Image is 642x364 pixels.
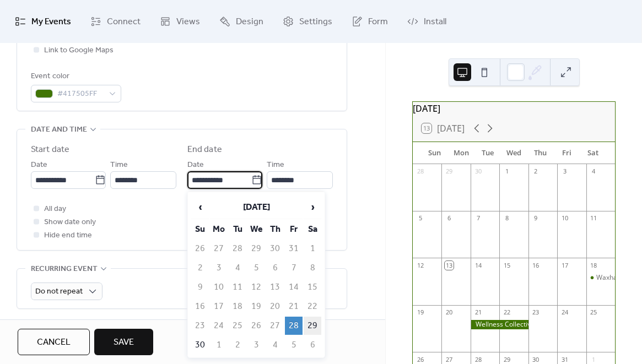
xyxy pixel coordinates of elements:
div: End date [187,143,222,156]
td: 26 [191,240,209,258]
span: My Events [31,13,71,31]
div: 16 [532,261,540,269]
div: Start date [31,143,69,156]
td: 27 [266,317,284,335]
div: 4 [590,167,598,176]
td: 29 [304,317,321,335]
button: Save [94,329,153,355]
td: 6 [266,259,284,277]
td: 3 [247,336,265,354]
div: Mon [448,142,474,164]
td: 27 [210,240,228,258]
div: 19 [416,308,424,317]
span: Time [110,159,128,172]
td: 30 [191,336,209,354]
div: 28 [474,355,482,363]
td: 22 [304,297,321,316]
div: 1 [503,167,511,176]
div: 24 [560,308,569,317]
a: Connect [82,4,149,39]
div: 9 [532,214,540,222]
td: 19 [247,297,265,316]
div: 10 [560,214,569,222]
td: 2 [191,259,209,277]
button: Cancel [18,329,90,355]
span: Date and time [31,123,87,137]
td: 24 [210,317,228,335]
div: 29 [503,355,511,363]
td: 30 [266,240,284,258]
td: 13 [266,278,284,296]
td: 2 [229,336,246,354]
span: All day [44,203,66,216]
div: 29 [445,167,453,176]
td: 4 [266,336,284,354]
div: Sun [422,142,448,164]
div: 28 [416,167,424,176]
td: 9 [191,278,209,296]
td: 21 [285,297,303,316]
div: 22 [503,308,511,317]
span: Form [368,13,388,31]
td: 28 [285,317,303,335]
td: 11 [229,278,246,296]
th: Th [266,220,284,238]
th: Tu [229,220,246,238]
span: ‹ [192,196,208,218]
td: 17 [210,297,228,316]
span: #417505FF [57,88,104,101]
td: 26 [247,317,265,335]
span: Date [31,159,47,172]
div: Thu [527,142,553,164]
th: We [247,220,265,238]
td: 20 [266,297,284,316]
div: 21 [474,308,482,317]
div: 7 [474,214,482,222]
td: 8 [304,259,321,277]
td: 12 [247,278,265,296]
span: Views [176,13,200,31]
div: 17 [560,261,569,269]
span: Connect [107,13,141,31]
td: 29 [247,240,265,258]
a: Design [211,4,272,39]
div: 12 [416,261,424,269]
div: 23 [532,308,540,317]
div: Sat [580,142,606,164]
div: 1 [590,355,598,363]
span: Design [236,13,263,31]
div: Tue [474,142,501,164]
a: Views [152,4,208,39]
th: Su [191,220,209,238]
span: Do not repeat [35,284,83,299]
td: 3 [210,259,228,277]
td: 10 [210,278,228,296]
div: 18 [590,261,598,269]
span: Show date only [44,216,96,229]
th: Mo [210,220,228,238]
td: 4 [229,259,246,277]
div: 8 [503,214,511,222]
span: Cancel [37,336,71,349]
div: 3 [560,167,569,176]
div: Wed [501,142,527,164]
div: Waxhaw BC Craft Fair [586,273,615,282]
div: Wellness Collective [471,320,528,329]
td: 28 [229,240,246,258]
td: 14 [285,278,303,296]
div: 13 [445,261,453,269]
span: › [304,196,321,218]
td: 5 [247,259,265,277]
td: 5 [285,336,303,354]
div: 31 [560,355,569,363]
div: 25 [590,308,598,317]
span: Recurring event [31,263,98,276]
div: Fri [553,142,580,164]
th: Sa [304,220,321,238]
td: 1 [304,240,321,258]
td: 25 [229,317,246,335]
td: 18 [229,297,246,316]
td: 1 [210,336,228,354]
a: Settings [274,4,341,39]
td: 16 [191,297,209,316]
